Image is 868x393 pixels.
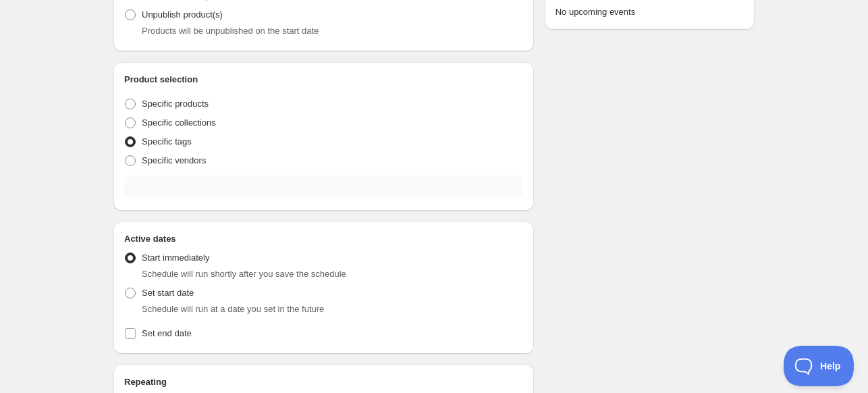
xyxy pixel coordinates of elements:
[124,375,523,389] h2: Repeating
[142,117,216,128] span: Specific collections
[142,155,206,165] span: Specific vendors
[124,73,523,86] h2: Product selection
[784,346,855,386] iframe: Toggle Customer Support
[142,99,209,109] span: Specific products
[142,269,346,279] span: Schedule will run shortly after you save the schedule
[142,328,192,338] span: Set end date
[142,136,192,147] span: Specific tags
[124,232,523,246] h2: Active dates
[142,253,209,263] span: Start immediately
[142,26,319,36] span: Products will be unpublished on the start date
[142,288,194,298] span: Set start date
[142,304,324,314] span: Schedule will run at a date you set in the future
[142,9,223,20] span: Unpublish product(s)
[555,5,744,19] p: No upcoming events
